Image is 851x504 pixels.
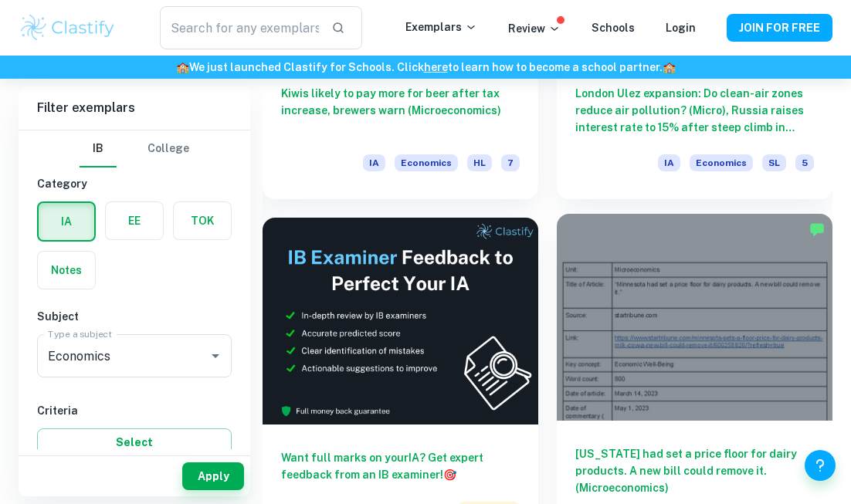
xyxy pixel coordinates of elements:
div: Filter type choice [80,130,189,167]
button: EE [106,202,163,239]
span: 🏫 [176,61,189,73]
h6: London Ulez expansion: Do clean-air zones reduce air pollution? (Micro), Russia raises interest r... [575,85,814,136]
button: IA [39,203,94,240]
button: Notes [38,252,95,289]
a: Schools [592,22,635,34]
span: HL [467,154,492,171]
h6: Filter exemplars [19,86,250,130]
p: Review [508,20,561,37]
img: Thumbnail [263,218,538,425]
h6: [US_STATE] had set a price floor for dairy products. A new bill could remove it. (Microeconomics) [575,445,814,496]
span: SL [762,154,786,171]
label: Type a subject [48,327,112,340]
p: Exemplars [405,19,477,36]
span: Economics [690,154,753,171]
button: TOK [174,202,231,239]
button: Help and Feedback [805,450,836,481]
span: IA [363,154,385,171]
h6: Criteria [37,402,232,419]
span: 5 [795,154,814,171]
input: Search for any exemplars... [160,6,319,49]
img: Marked [809,222,825,237]
h6: Want full marks on your IA ? Get expert feedback from an IB examiner! [281,449,520,483]
span: 🏫 [663,61,676,73]
button: College [147,130,189,167]
span: Economics [395,154,458,171]
h6: We just launched Clastify for Schools. Click to learn how to become a school partner. [3,59,848,76]
a: Login [666,22,696,34]
button: Open [205,345,226,367]
a: here [424,61,448,73]
h6: Category [37,175,232,192]
h6: Subject [37,308,232,325]
span: 7 [501,154,520,171]
button: JOIN FOR FREE [727,14,832,42]
h6: Kiwis likely to pay more for beer after tax increase, brewers warn (Microeconomics) [281,85,520,136]
span: 🎯 [443,468,456,481]
span: IA [658,154,680,171]
img: Clastify logo [19,12,117,43]
button: Apply [182,462,244,490]
button: IB [80,130,117,167]
button: Select [37,428,232,456]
